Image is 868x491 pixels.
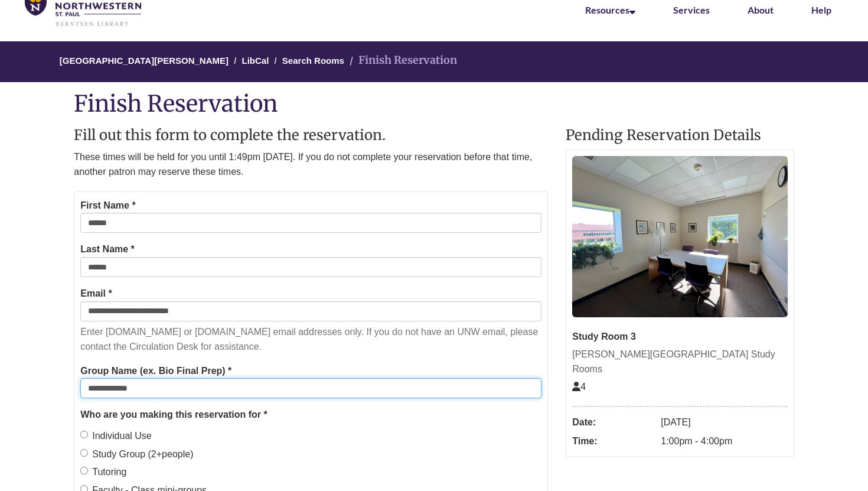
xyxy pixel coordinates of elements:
[80,449,88,457] input: Study Group (2+people)
[566,128,794,143] h2: Pending Reservation Details
[811,4,831,15] a: Help
[74,91,794,116] h1: Finish Reservation
[661,413,788,432] dd: [DATE]
[661,432,788,451] dd: 1:00pm - 4:00pm
[572,329,788,344] div: Study Room 3
[572,156,788,317] img: Study Room 3
[80,447,193,462] label: Study Group (2+people)
[80,431,88,438] input: Individual Use
[572,347,788,377] div: [PERSON_NAME][GEOGRAPHIC_DATA] Study Rooms
[572,382,586,392] span: The capacity of this space
[80,464,126,480] label: Tutoring
[60,56,229,66] a: [GEOGRAPHIC_DATA][PERSON_NAME]
[74,128,548,143] h2: Fill out this form to complete the reservation.
[80,428,152,444] label: Individual Use
[74,41,794,82] nav: Breadcrumb
[572,432,655,451] dt: Time:
[80,407,541,422] legend: Who are you making this reservation for *
[242,56,269,66] a: LibCal
[282,56,344,66] a: Search Rooms
[748,4,774,15] a: About
[80,286,112,301] label: Email *
[80,324,541,355] p: Enter [DOMAIN_NAME] or [DOMAIN_NAME] email addresses only. If you do not have an UNW email, pleas...
[347,52,457,69] li: Finish Reservation
[585,4,635,15] a: Resources
[80,198,135,213] label: First Name *
[80,242,135,257] label: Last Name *
[80,467,88,474] input: Tutoring
[74,149,548,180] p: These times will be held for you until 1:49pm [DATE]. If you do not complete your reservation bef...
[80,363,231,379] label: Group Name (ex. Bio Final Prep) *
[572,413,655,432] dt: Date:
[673,4,710,15] a: Services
